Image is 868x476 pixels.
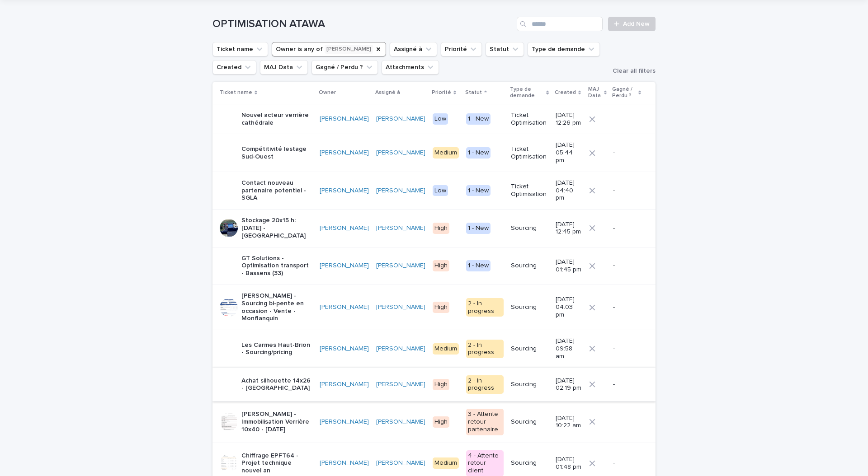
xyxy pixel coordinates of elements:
a: [PERSON_NAME] [376,303,425,311]
p: [DATE] 04:03 pm [556,296,582,318]
p: Sourcing [511,303,548,311]
button: Assigné à [390,42,437,56]
p: Compétitivité lestage Sud-Ouest [241,145,312,161]
p: Chiffrage EPFT64 - Projet technique nouvel an [241,452,312,475]
a: [PERSON_NAME] [320,224,369,232]
input: Search [517,17,603,31]
p: Ticket Optimisation [511,112,548,127]
a: [PERSON_NAME] [376,224,425,232]
p: [DATE] 12:45 pm [556,221,582,236]
button: Type de demande [528,42,600,56]
p: Gagné / Perdu ? [612,84,636,101]
a: [PERSON_NAME] [376,381,425,388]
p: Created [555,88,576,98]
div: 1 - New [466,223,491,234]
button: Priorité [441,42,482,56]
button: Created [212,60,256,75]
div: 1 - New [466,260,491,271]
div: 1 - New [466,185,491,196]
div: High [433,260,449,271]
a: [PERSON_NAME] [320,187,369,195]
p: [DATE] 01:48 pm [556,456,582,471]
tr: Achat silhouette 14x26 - [GEOGRAPHIC_DATA][PERSON_NAME] [PERSON_NAME] High2 - In progressSourcing... [212,368,656,401]
p: Sourcing [511,262,548,270]
a: [PERSON_NAME] [376,345,425,353]
h1: OPTIMISATION ATAWA [212,18,513,31]
p: - [613,459,641,467]
div: 1 - New [466,147,491,159]
p: [DATE] 12:26 pm [556,112,582,127]
p: Les Carmes Haut-Brion - Sourcing/pricing [241,341,312,357]
p: Nouvel acteur verrière cathédrale [241,112,312,127]
div: 2 - In progress [466,375,504,394]
tr: [PERSON_NAME] - Immobilisation Verrière 10x40 - [DATE][PERSON_NAME] [PERSON_NAME] High3 - Attente... [212,401,656,443]
a: [PERSON_NAME] [320,149,369,157]
p: Sourcing [511,418,548,426]
div: High [433,416,449,428]
p: [DATE] 09:58 am [556,337,582,360]
div: High [433,223,449,234]
p: Ticket Optimisation [511,183,548,198]
span: Clear all filters [613,68,656,74]
a: [PERSON_NAME] [320,459,369,467]
p: [DATE] 10:22 am [556,415,582,430]
tr: Les Carmes Haut-Brion - Sourcing/pricing[PERSON_NAME] [PERSON_NAME] Medium2 - In progressSourcing... [212,330,656,368]
p: Sourcing [511,459,548,467]
div: 2 - In progress [466,298,504,317]
p: Type de demande [510,84,544,101]
div: 3 - Attente retour partenaire [466,409,504,435]
span: Add New [623,21,650,27]
a: [PERSON_NAME] [320,115,369,123]
a: [PERSON_NAME] [320,303,369,311]
p: [DATE] 04:40 pm [556,179,582,202]
p: Owner [319,88,336,98]
p: - [613,381,641,388]
tr: Contact nouveau partenaire potentiel - SGLA[PERSON_NAME] [PERSON_NAME] Low1 - NewTicket Optimisat... [212,172,656,209]
button: Ticket name [212,42,268,56]
div: Low [433,185,448,196]
div: High [433,379,449,390]
div: Low [433,113,448,125]
button: Attachments [382,60,439,75]
div: Medium [433,457,459,469]
p: - [613,115,641,123]
p: Sourcing [511,381,548,388]
p: - [613,303,641,311]
p: [PERSON_NAME] - Immobilisation Verrière 10x40 - [DATE] [241,411,312,433]
a: [PERSON_NAME] [376,115,425,123]
tr: GT Solutions - Optimisation transport - Bassens (33)[PERSON_NAME] [PERSON_NAME] High1 - NewSourci... [212,247,656,285]
div: 2 - In progress [466,340,504,359]
p: [PERSON_NAME] - Sourcing bi-pente en occasion - Vente - Monflanquin [241,292,312,322]
p: - [613,187,641,195]
p: - [613,345,641,353]
p: Assigné à [375,88,400,98]
p: Priorité [432,88,451,98]
button: Owner [272,42,386,56]
p: - [613,262,641,270]
tr: Compétitivité lestage Sud-Ouest[PERSON_NAME] [PERSON_NAME] Medium1 - NewTicket Optimisation[DATE]... [212,134,656,172]
button: Gagné / Perdu ? [311,60,378,75]
p: [DATE] 05:44 pm [556,141,582,164]
a: [PERSON_NAME] [320,381,369,388]
a: [PERSON_NAME] [320,262,369,270]
p: [DATE] 01:45 pm [556,258,582,274]
a: [PERSON_NAME] [376,459,425,467]
a: [PERSON_NAME] [320,418,369,426]
a: [PERSON_NAME] [376,187,425,195]
p: - [613,149,641,157]
p: Achat silhouette 14x26 - [GEOGRAPHIC_DATA] [241,377,312,392]
a: [PERSON_NAME] [320,345,369,353]
button: Statut [486,42,524,56]
a: [PERSON_NAME] [376,418,425,426]
p: Ticket name [220,88,252,98]
div: Medium [433,147,459,159]
button: MAJ Data [260,60,308,75]
button: Clear all filters [605,68,656,74]
div: 1 - New [466,113,491,125]
p: Contact nouveau partenaire potentiel - SGLA [241,179,312,202]
div: High [433,302,449,313]
tr: Stockage 20x15 h:[DATE] - [GEOGRAPHIC_DATA][PERSON_NAME] [PERSON_NAME] High1 - NewSourcing[DATE] ... [212,210,656,247]
p: Sourcing [511,345,548,353]
tr: Nouvel acteur verrière cathédrale[PERSON_NAME] [PERSON_NAME] Low1 - NewTicket Optimisation[DATE] ... [212,104,656,134]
